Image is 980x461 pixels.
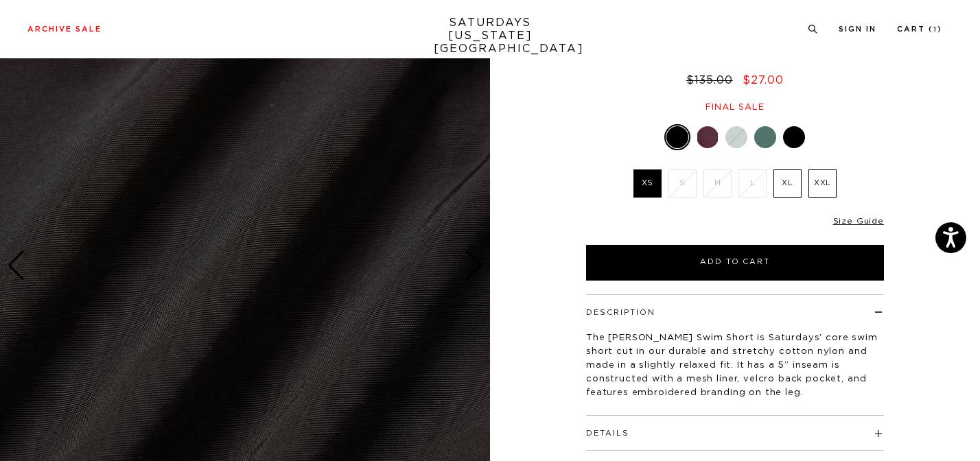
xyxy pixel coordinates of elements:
div: Final sale [584,102,886,113]
p: The [PERSON_NAME] Swim Short is Saturdays' core swim short cut in our durable and stretchy cotton... [586,331,884,400]
small: 1 [933,27,937,33]
button: Description [586,309,655,316]
div: Previous slide [7,250,25,281]
div: Next slide [465,250,483,281]
a: SATURDAYS[US_STATE][GEOGRAPHIC_DATA] [434,16,547,56]
label: XL [773,169,802,198]
button: Add to Cart [586,245,884,281]
label: XXL [808,169,837,198]
a: Sign In [839,25,876,33]
del: $135.00 [686,75,738,86]
span: $27.00 [743,75,784,86]
a: Size Guide [833,217,884,225]
label: XS [633,169,662,198]
a: Archive Sale [27,25,102,33]
a: Cart (1) [897,25,942,33]
button: Details [586,429,629,437]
